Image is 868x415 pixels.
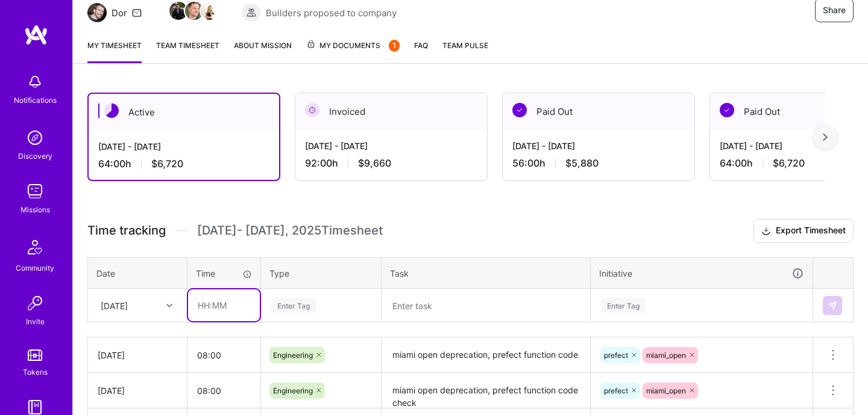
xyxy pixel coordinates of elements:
img: teamwork [23,179,47,203]
button: Export Timesheet [753,219,854,243]
th: Type [261,257,382,289]
div: [DATE] [98,384,177,397]
div: [DATE] - [DATE] [512,140,685,152]
a: FAQ [414,39,428,63]
input: HH:MM [187,339,260,371]
span: Team Pulse [442,41,488,50]
a: Team Member Avatar [171,1,186,21]
input: HH:MM [187,375,260,407]
div: Invite [26,315,45,328]
a: Team Member Avatar [202,1,218,21]
img: tokens [28,349,42,361]
img: logo [24,24,48,46]
span: Engineering [273,351,313,360]
i: icon Mail [132,8,142,17]
div: 1 [389,40,400,52]
div: Notifications [14,94,57,106]
a: Team Member Avatar [186,1,202,21]
div: [DATE] - [DATE] [98,140,269,153]
div: Dor [112,7,127,19]
span: Builders proposed to company [266,7,397,19]
img: Builders proposed to company [242,3,261,22]
textarea: miami open deprecation, prefect function code check [383,374,589,407]
span: prefect [604,351,628,360]
span: $9,660 [358,157,391,170]
span: Engineering [273,386,313,395]
span: $5,880 [565,157,599,170]
img: Active [104,103,119,118]
span: My Documents [306,39,400,52]
div: Community [16,262,54,274]
div: [DATE] [98,349,177,361]
i: icon Chevron [166,303,172,309]
img: discovery [23,126,47,150]
a: My Documents1 [306,39,400,63]
img: Team Member Avatar [169,2,187,20]
div: [DATE] [101,299,128,312]
img: Submit [828,301,837,310]
img: right [823,133,828,141]
input: HH:MM [188,289,260,321]
div: Enter Tag [601,296,646,315]
img: Team Member Avatar [185,2,203,20]
span: Share [823,4,846,16]
img: Paid Out [512,103,527,117]
div: Initiative [599,266,804,280]
textarea: miami open deprecation, prefect function code [383,339,589,372]
span: $6,720 [773,157,805,170]
img: Invoiced [305,103,319,117]
div: Invoiced [295,93,487,130]
a: Team Pulse [442,39,488,63]
span: miami_open [646,386,686,395]
span: prefect [604,386,628,395]
div: Paid Out [503,93,694,130]
div: [DATE] - [DATE] [305,140,477,152]
div: Discovery [18,150,52,162]
i: icon Download [761,225,771,238]
span: miami_open [646,351,686,360]
img: Team Architect [87,3,107,22]
th: Date [88,257,187,289]
img: Invite [23,291,47,315]
div: Time [196,267,252,280]
div: Active [89,94,279,131]
a: Team timesheet [156,39,219,63]
img: Paid Out [720,103,734,117]
span: [DATE] - [DATE] , 2025 Timesheet [197,223,383,238]
th: Task [382,257,591,289]
img: Team Member Avatar [201,2,219,20]
span: Time tracking [87,223,166,238]
div: 92:00 h [305,157,477,170]
img: bell [23,70,47,94]
div: 64:00 h [98,158,269,170]
div: Missions [20,203,50,216]
img: Community [20,233,49,262]
div: Enter Tag [271,296,316,315]
span: $6,720 [151,158,183,170]
div: Tokens [23,366,48,378]
a: My timesheet [87,39,142,63]
div: 56:00 h [512,157,685,170]
a: About Mission [234,39,292,63]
